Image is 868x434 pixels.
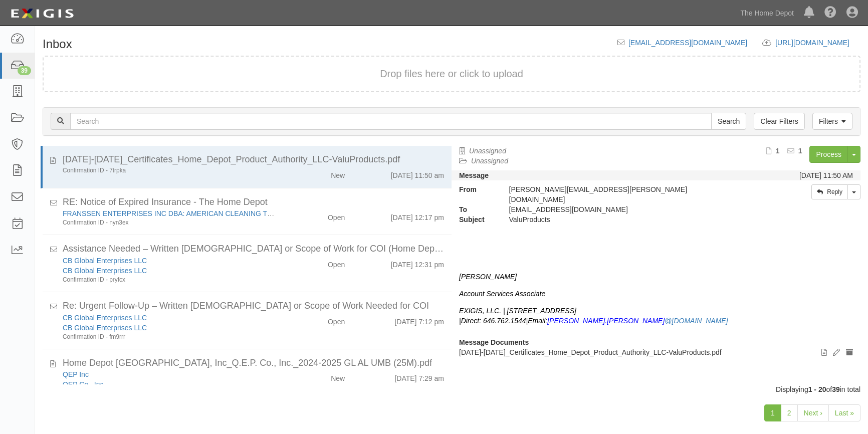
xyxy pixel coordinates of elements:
[846,349,853,356] i: Archive document
[811,184,848,199] a: Reply
[832,385,840,393] b: 39
[735,3,799,23] a: The Home Depot
[833,349,840,356] i: Edit document
[63,276,279,284] div: Confirmation ID - pryfcx
[799,170,853,180] div: [DATE] 11:50 AM
[35,384,868,394] div: Displaying of in total
[328,208,345,223] div: Open
[809,146,848,163] a: Process
[459,338,529,346] strong: Message Documents
[628,39,747,47] a: [EMAIL_ADDRESS][DOMAIN_NAME]
[459,290,545,298] i: Account Services Associate
[63,267,147,275] a: CB Global Enterprises LLC
[547,317,728,325] i: [PERSON_NAME].[PERSON_NAME]
[63,357,444,370] div: Home Depot USA, Inc_Q.E.P. Co., Inc._2024-2025 GL AL UMB (25M).pdf
[63,219,279,227] div: Confirmation ID - nyn3ex
[63,324,147,332] a: CB Global Enterprises LLC
[8,5,77,23] img: logo-5460c22ac91f19d4615b14bd174203de0afe785f0fc80cf4dbbc73dc1793850b.png
[452,204,502,214] strong: To
[63,300,444,313] div: Re: Urgent Follow-Up – Written Contract or Scope of Work Needed for COI
[824,7,836,19] i: Help Center - Complianz
[776,147,780,155] b: 1
[797,404,829,421] a: Next ›
[459,347,853,357] p: [DATE]-[DATE]_Certificates_Home_Depot_Product_Authority_LLC-ValuProducts.pdf
[775,39,860,47] a: [URL][DOMAIN_NAME]
[798,147,802,155] b: 1
[459,171,489,179] strong: Message
[63,153,444,166] div: 2025-2026_Certificates_Home_Depot_Product_Authority_LLC-ValuProducts.pdf
[70,113,712,130] input: Search
[63,243,444,256] div: Assistance Needed – Written Contract or Scope of Work for COI (Home Depot Onboarding)
[63,314,147,322] a: CB Global Enterprises LLC
[812,113,852,130] a: Filters
[502,204,751,214] div: inbox@thdmerchandising.complianz.com
[828,404,860,421] a: Last »
[63,369,279,379] div: QEP Inc
[471,157,508,165] a: Unassigned
[391,256,444,270] div: [DATE] 12:31 pm
[63,257,147,265] a: CB Global Enterprises LLC
[459,273,517,281] i: [PERSON_NAME]
[808,385,826,393] b: 1 - 20
[63,380,105,388] a: QEP Co., Inc.
[781,404,798,421] a: 2
[331,166,345,180] div: New
[459,307,576,325] i: EXIGIS, LLC. | [STREET_ADDRESS] |Direct: 646.762.1544|Email:
[754,113,804,130] a: Clear Filters
[43,38,72,51] h1: Inbox
[63,209,319,218] a: FRANSSEN ENTERPRISES INC DBA: AMERICAN CLEANING TECHNOLOGIES
[63,333,279,341] div: Confirmation ID - fm9rrr
[502,184,751,204] div: [PERSON_NAME][EMAIL_ADDRESS][PERSON_NAME][DOMAIN_NAME]
[452,214,502,225] strong: Subject
[711,113,746,130] input: Search
[328,256,345,270] div: Open
[452,184,502,194] strong: From
[394,369,444,383] div: [DATE] 7:29 am
[331,369,345,383] div: New
[63,370,89,378] a: QEP Inc
[18,66,31,75] div: 39
[391,166,444,180] div: [DATE] 11:50 am
[502,214,751,225] div: ValuProducts
[380,67,523,81] button: Drop files here or click to upload
[328,313,345,327] div: Open
[63,379,279,389] div: QEP Co., Inc.
[469,147,506,155] a: Unassigned
[63,196,444,209] div: RE: Notice of Expired Insurance - The Home Depot
[821,349,827,356] i: View
[394,313,444,327] div: [DATE] 7:12 pm
[764,404,781,421] a: 1
[391,208,444,223] div: [DATE] 12:17 pm
[63,166,279,175] div: Confirmation ID - 7trpka
[665,317,728,325] a: @[DOMAIN_NAME]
